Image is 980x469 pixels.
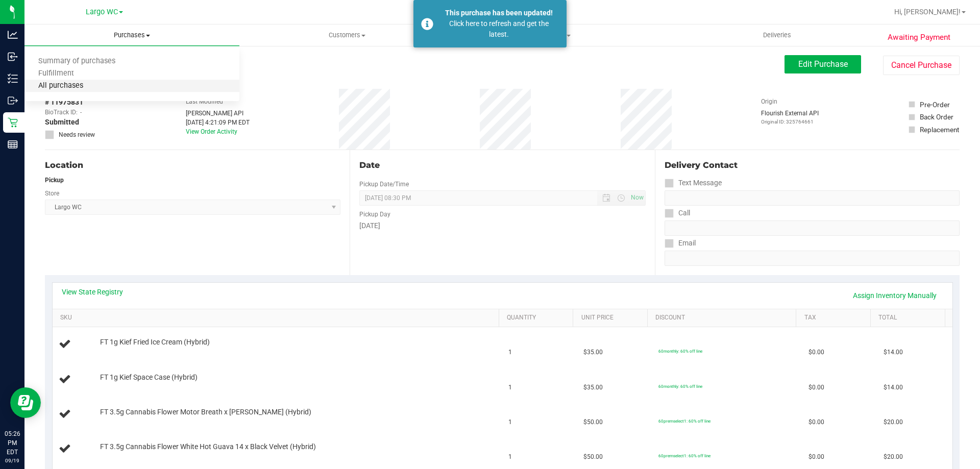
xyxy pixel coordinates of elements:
span: 60premselect1: 60% off line [658,418,710,424]
span: Submitted [45,117,79,128]
input: Format: (999) 999-9999 [665,220,960,236]
div: Flourish External API [761,109,819,126]
span: 60premselect1: 60% off line [658,453,710,458]
p: Original ID: 325764661 [761,118,819,126]
span: $0.00 [808,383,824,392]
a: Unit Price [581,314,644,322]
span: # 11975831 [45,97,83,108]
span: $0.00 [808,452,824,462]
a: SKU [60,314,495,322]
div: This purchase has been updated! [439,8,559,18]
span: $20.00 [884,417,903,427]
a: Discount [655,314,792,322]
span: $35.00 [583,383,603,392]
strong: Pickup [45,177,64,184]
label: Origin [761,97,777,106]
div: Delivery Contact [665,159,960,171]
span: Awaiting Payment [888,32,950,43]
label: Pickup Date/Time [359,180,409,189]
div: Pre-Order [920,100,950,110]
a: Assign Inventory Manually [846,287,943,304]
a: View Order Activity [186,128,237,135]
span: $14.00 [884,383,903,392]
inline-svg: Analytics [8,30,18,40]
span: Summary of purchases [24,57,129,66]
span: Fulfillment [24,69,88,78]
span: $50.00 [583,452,603,462]
inline-svg: Inventory [8,73,18,84]
label: Email [665,236,696,251]
span: $0.00 [808,348,824,357]
span: FT 3.5g Cannabis Flower Motor Breath x [PERSON_NAME] (Hybrid) [100,407,311,417]
a: Purchases Summary of purchases Fulfillment All purchases [24,24,239,46]
div: Date [359,159,645,171]
inline-svg: Inbound [8,52,18,62]
inline-svg: Retail [8,117,18,128]
span: Purchases [24,31,239,40]
span: All purchases [24,82,97,90]
div: Click here to refresh and get the latest. [439,18,559,40]
a: View State Registry [62,287,123,297]
div: [DATE] 4:21:09 PM EDT [186,118,250,127]
span: Customers [240,31,454,40]
span: 1 [508,383,512,392]
div: Back Order [920,112,953,122]
span: 1 [508,348,512,357]
p: 09/19 [5,457,20,464]
inline-svg: Reports [8,139,18,150]
span: Largo WC [86,8,118,16]
span: 60monthly: 60% off line [658,384,702,389]
span: $20.00 [884,452,903,462]
div: Replacement [920,125,959,135]
span: BioTrack ID: [45,108,78,117]
span: $35.00 [583,348,603,357]
label: Call [665,206,690,220]
span: 1 [508,452,512,462]
span: Hi, [PERSON_NAME]! [894,8,961,16]
a: Deliveries [670,24,885,46]
inline-svg: Outbound [8,95,18,106]
span: Deliveries [749,31,805,40]
span: FT 3.5g Cannabis Flower White Hot Guava 14 x Black Velvet (Hybrid) [100,442,316,452]
span: $50.00 [583,417,603,427]
span: FT 1g Kief Space Case (Hybrid) [100,373,198,382]
span: Needs review [59,130,95,139]
span: $14.00 [884,348,903,357]
p: 05:26 PM EDT [5,429,20,457]
div: [PERSON_NAME] API [186,109,250,118]
input: Format: (999) 999-9999 [665,190,960,206]
a: Quantity [507,314,569,322]
div: Location [45,159,340,171]
div: [DATE] [359,220,645,231]
span: - [80,108,82,117]
a: Tax [804,314,867,322]
span: FT 1g Kief Fried Ice Cream (Hybrid) [100,337,210,347]
label: Last Modified [186,97,223,106]
button: Cancel Purchase [883,56,960,75]
button: Edit Purchase [785,55,861,73]
a: Total [878,314,941,322]
label: Text Message [665,176,722,190]
span: $0.00 [808,417,824,427]
span: 1 [508,417,512,427]
label: Pickup Day [359,210,390,219]
span: 60monthly: 60% off line [658,349,702,354]
label: Store [45,189,59,198]
span: Edit Purchase [798,59,848,69]
a: Customers [239,24,454,46]
iframe: Resource center [10,387,41,418]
